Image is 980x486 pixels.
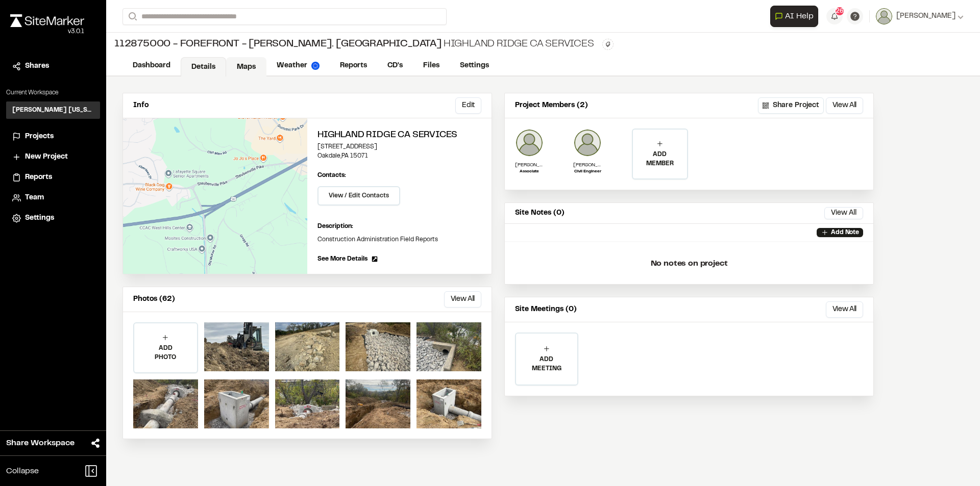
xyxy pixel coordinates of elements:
[876,8,964,24] button: [PERSON_NAME]
[573,161,602,169] p: [PERSON_NAME]
[266,56,330,75] a: Weather
[317,254,367,264] span: See More Details
[317,129,481,142] h2: Highland Ridge CA Services
[573,129,602,157] img: Jared
[758,97,824,114] button: Share Project
[831,228,859,237] p: Add Note
[330,56,377,75] a: Reports
[876,8,892,24] img: User
[181,57,226,76] a: Details
[515,304,577,315] p: Site Meetings (0)
[25,172,52,183] span: Reports
[450,56,499,75] a: Settings
[12,151,94,163] a: New Project
[515,161,544,169] p: [PERSON_NAME]
[317,171,346,180] p: Contacts:
[114,37,442,52] span: 112875000 - ForeFront - [PERSON_NAME]. [GEOGRAPHIC_DATA]
[770,6,822,27] div: Open AI Assistant
[602,39,614,50] button: Edit Tags
[12,192,94,203] a: Team
[836,7,844,16] span: 26
[25,131,54,142] span: Projects
[25,213,54,224] span: Settings
[824,207,863,219] button: View All
[6,88,100,97] p: Current Workspace
[317,186,400,206] button: View / Edit Contacts
[311,62,320,70] img: precipai.png
[515,169,544,175] p: Associate
[770,6,818,27] button: Open AI Assistant
[133,100,149,111] p: Info
[226,57,266,76] a: Maps
[633,150,687,168] p: ADD MEMBER
[134,344,197,362] p: ADD PHOTO
[826,301,863,318] button: View All
[896,11,955,22] span: [PERSON_NAME]
[12,61,94,72] a: Shares
[12,131,94,142] a: Projects
[25,192,44,203] span: Team
[515,100,588,111] p: Project Members (2)
[785,10,814,22] span: AI Help
[317,235,481,244] p: Construction Administration Field Reports
[317,142,481,151] p: [STREET_ADDRESS]
[10,27,84,36] div: Oh geez...please don't...
[413,56,450,75] a: Files
[826,8,843,24] button: 26
[573,169,602,175] p: Civil Engineer
[12,213,94,224] a: Settings
[122,56,181,75] a: Dashboard
[317,151,481,161] p: Oakdale , PA 15071
[515,208,565,219] p: Site Notes (0)
[114,37,594,52] div: Highland Ridge CA Services
[133,294,175,305] p: Photos (62)
[317,222,481,231] p: Description:
[826,97,863,114] button: View All
[6,465,39,477] span: Collapse
[12,172,94,183] a: Reports
[122,8,141,25] button: Search
[455,97,481,114] button: Edit
[25,151,68,163] span: New Project
[12,106,94,115] h3: [PERSON_NAME] [US_STATE]
[6,437,75,449] span: Share Workspace
[515,129,544,157] img: Bill Moldovan
[516,355,577,373] p: ADD MEETING
[377,56,413,75] a: CD's
[25,61,49,72] span: Shares
[513,247,865,280] p: No notes on project
[10,14,84,27] img: rebrand.png
[444,291,481,308] button: View All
